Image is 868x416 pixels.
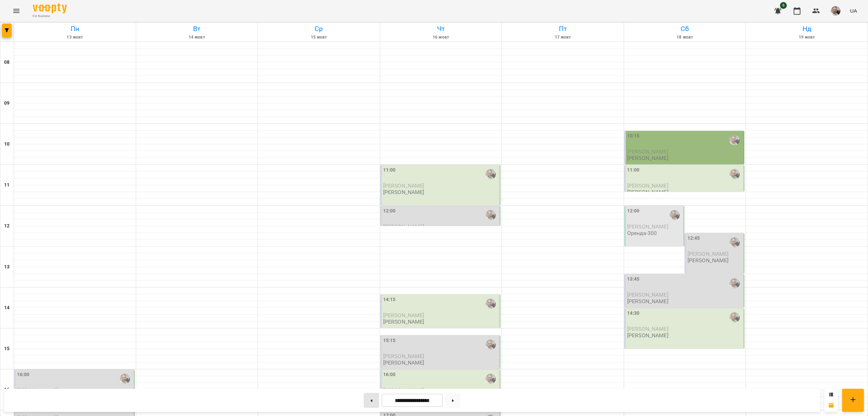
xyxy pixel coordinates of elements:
span: [PERSON_NAME] [627,182,668,189]
p: [PERSON_NAME] [627,332,668,338]
h6: 14 жовт [137,34,257,41]
label: 16:00 [17,371,30,378]
h6: 19 жовт [747,34,867,41]
img: c6e0b29f0dc4630df2824b8ec328bb4d.jpg [831,6,840,16]
h6: 13 жовт [15,34,135,41]
h6: 16 жовт [381,34,501,41]
label: 16:00 [383,371,396,378]
h6: Чт [381,24,501,34]
p: Оренда-300 [627,230,657,236]
label: 10:15 [627,132,640,140]
span: [PERSON_NAME] [383,353,424,359]
h6: 08 [4,59,10,66]
h6: Пн [15,24,135,34]
img: Юрій ГАЛІС [486,210,496,220]
label: 12:00 [627,207,640,215]
img: Юрій ГАЛІС [486,340,496,350]
p: [PERSON_NAME] [383,189,424,195]
h6: Нд [747,24,867,34]
label: 13:45 [627,276,640,283]
h6: 09 [4,100,10,107]
label: 11:00 [383,166,396,174]
label: 15:15 [383,337,396,344]
label: 11:00 [627,166,640,174]
label: 12:00 [383,207,396,215]
span: 6 [780,2,787,9]
span: [PERSON_NAME] [627,292,668,298]
h6: 11 [4,181,10,189]
h6: Пт [503,24,623,34]
span: [PERSON_NAME] [627,223,668,230]
label: 14:30 [627,310,640,317]
span: [PERSON_NAME] [383,223,424,230]
p: [PERSON_NAME] [627,189,668,195]
h6: 15 [4,345,10,353]
h6: 10 [4,140,10,148]
button: Menu [8,3,25,19]
span: [PERSON_NAME] [688,251,729,257]
img: Юрій ГАЛІС [729,278,740,288]
p: [PERSON_NAME] [688,257,729,263]
label: 14:15 [383,296,396,303]
h6: Сб [625,24,745,34]
span: [PERSON_NAME] [383,182,424,189]
p: [PERSON_NAME] [383,360,424,366]
button: UA [847,4,860,17]
h6: 13 [4,263,10,271]
img: Юрій ГАЛІС [486,169,496,179]
h6: 15 жовт [259,34,379,41]
img: Юрій ГАЛІС [486,374,496,384]
img: Юрій ГАЛІС [669,210,680,220]
span: UA [850,7,857,14]
span: [PERSON_NAME] [627,326,668,332]
h6: Вт [137,24,257,34]
h6: Ср [259,24,379,34]
img: Юрій ГАЛІС [120,374,130,384]
h6: 12 [4,222,10,230]
h6: 18 жовт [625,34,745,41]
span: [PERSON_NAME] [627,148,668,155]
p: [PERSON_NAME] [627,155,668,161]
img: Юрій ГАЛІС [729,237,740,248]
p: [PERSON_NAME] [383,319,424,325]
img: Voopty Logo [33,3,67,13]
p: [PERSON_NAME] [627,298,668,304]
span: For Business [33,14,67,18]
img: Юрій ГАЛІС [729,312,740,323]
img: Юрій ГАЛІС [729,135,740,145]
h6: 14 [4,304,10,312]
img: Юрій ГАЛІС [729,169,740,179]
label: 12:45 [688,235,700,242]
img: Юрій ГАЛІС [486,299,496,309]
h6: 17 жовт [503,34,623,41]
span: [PERSON_NAME] [383,312,424,318]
